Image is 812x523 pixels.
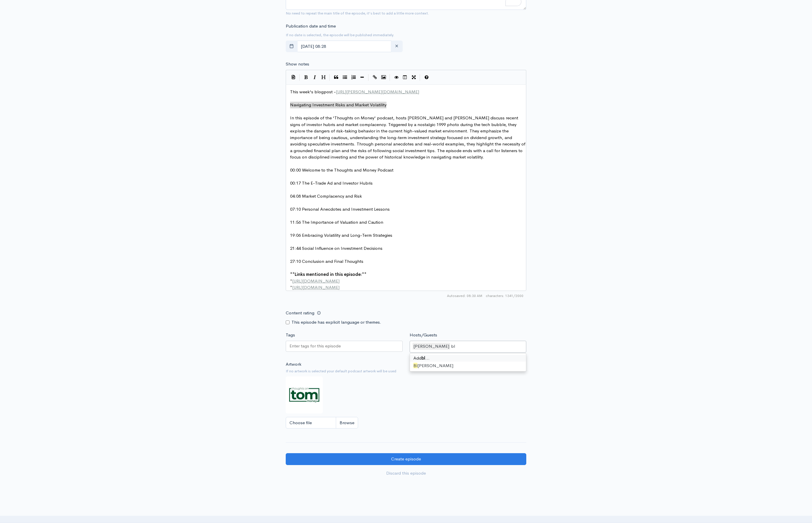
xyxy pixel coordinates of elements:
label: Hosts/Guests [410,332,437,338]
button: clear [391,41,403,52]
div: Add … [410,355,526,362]
button: Bold [302,73,310,82]
button: Create Link [371,73,379,82]
small: No need to repeat the main title of the episode, it's best to add a little more context. [286,11,429,16]
label: Tags [286,332,295,338]
div: [PERSON_NAME] [413,343,450,350]
label: Content rating [286,307,314,319]
label: Publication date and time [286,23,336,30]
button: Insert Horizontal Line [358,73,366,82]
input: Create episode [286,453,526,465]
button: Quote [332,73,340,82]
i: | [368,74,369,81]
span: 27:10 Conclusion and Final Thoughts [290,258,363,264]
button: Insert Show Notes Template [289,73,298,81]
span: In this episode of the 'Thoughts on Money' podcast, hosts [PERSON_NAME] and [PERSON_NAME] discuss... [290,115,527,160]
small: If no date is selected, the episode will be published immediately. [286,32,394,37]
button: Toggle Side by Side [401,73,409,82]
button: Toggle Fullscreen [409,73,418,82]
label: Show notes [286,61,309,68]
button: Markdown Guide [422,73,431,82]
span: 11:56 The Importance of Valuation and Caution [290,219,383,225]
small: If no artwork is selected your default podcast artwork will be used [286,368,526,374]
button: Generic List [340,73,349,82]
button: Insert Image [379,73,388,82]
button: Heading [319,73,328,82]
span: 1341/2000 [486,293,523,298]
span: 04:08 Market Complacency and Risk [290,193,362,199]
span: 07:10 Personal Anecdotes and Investment Lessons [290,206,390,212]
div: [PERSON_NAME] [410,362,526,370]
strong: bl [421,355,425,361]
input: Enter tags for this episode [289,343,342,349]
span: This week's blogpost - [290,89,419,94]
label: Artwork [286,361,301,368]
span: 21:44 Social Influence on Investment Decisions [290,245,382,251]
span: [URL][PERSON_NAME][DOMAIN_NAME] [336,89,419,94]
span: [URL][DOMAIN_NAME] [292,278,340,284]
button: Italic [310,73,319,82]
i: | [420,74,420,81]
button: Toggle Preview [392,73,401,82]
span: Links mentioned in this episode: [295,271,362,277]
a: Discard this episode [286,467,526,479]
i: | [299,74,300,81]
span: 19:06 Embracing Volatility and Long-Term Strategies [290,232,392,238]
button: Numbered List [349,73,358,82]
span: Navigating Investment Risks and Market Volatility [290,102,386,107]
span: 00:17 The E-Trade Ad and Investor Hubris [290,180,373,186]
span: 00:00 Welcome to the Thoughts and Money Podcast [290,167,393,173]
span: [URL][DOMAIN_NAME] [292,285,340,290]
label: This episode has explicit language or themes. [292,319,381,326]
span: Bl [413,363,417,368]
button: toggle [286,41,298,52]
i: | [390,74,390,81]
span: Autosaved: 08:30 AM [447,293,482,298]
